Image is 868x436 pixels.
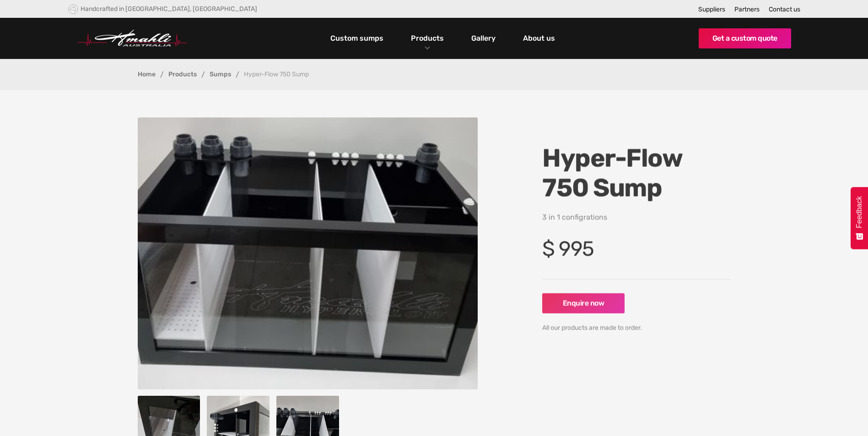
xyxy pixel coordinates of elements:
p: 3 in 1 configrations [542,212,731,223]
h4: $ 995 [542,237,731,261]
a: open lightbox [138,117,478,389]
img: Hyper-Flow 750 Sump [138,117,478,389]
a: Gallery [469,31,498,46]
a: About us [521,31,557,46]
a: Custom sumps [328,31,386,46]
div: Handcrafted in [GEOGRAPHIC_DATA], [GEOGRAPHIC_DATA] [81,5,257,13]
a: home [77,30,187,47]
span: Feedback [855,196,863,228]
div: All our products are made to order. [542,323,731,334]
a: Contact us [769,5,800,13]
a: Home [138,71,156,78]
div: Products [404,18,451,59]
a: Products [168,71,197,78]
h1: Hyper-Flow 750 Sump [542,144,731,203]
a: Suppliers [698,5,725,13]
button: Feedback - Show survey [851,187,868,249]
a: Enquire now [542,293,625,314]
a: Products [409,32,446,45]
a: Get a custom quote [699,28,791,48]
a: Partners [734,5,760,13]
div: Hyper-Flow 750 Sump [244,71,309,78]
img: Hmahli Australia Logo [77,30,187,47]
a: Sumps [210,71,231,78]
